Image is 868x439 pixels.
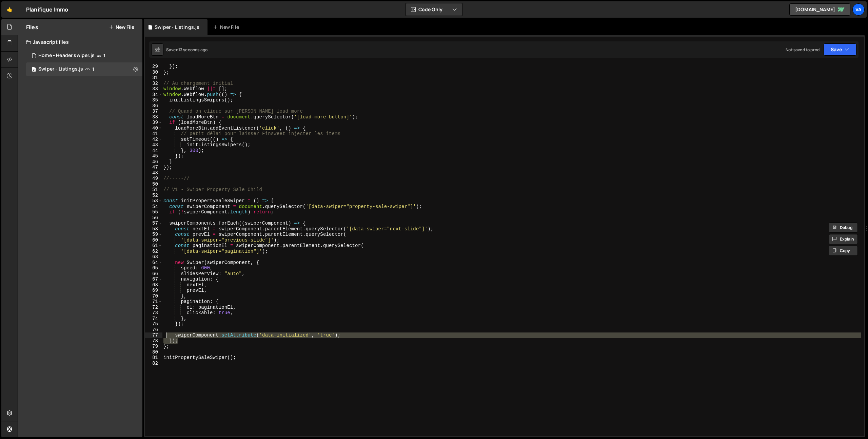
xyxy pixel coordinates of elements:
div: 42 [145,137,162,142]
button: Save [824,43,856,56]
div: 17081/47033.js [26,49,142,62]
div: 58 [145,226,162,232]
div: 63 [145,254,162,260]
div: 60 [145,237,162,243]
div: 71 [145,299,162,305]
div: 72 [145,305,162,310]
div: 64 [145,260,162,266]
span: 2 [32,67,36,73]
div: 34 [145,92,162,98]
div: 75 [145,321,162,327]
div: 76 [145,327,162,333]
div: 41 [145,131,162,137]
div: Not saved to prod [786,47,820,53]
div: 53 [145,198,162,204]
div: 79 [145,344,162,349]
div: 38 [145,114,162,120]
div: 74 [145,316,162,322]
div: 30 [145,70,162,75]
div: 49 [145,176,162,182]
div: Home - Header swiper.js [38,53,95,59]
div: 56 [145,215,162,221]
div: 50 [145,182,162,187]
div: 70 [145,293,162,299]
div: 35 [145,97,162,103]
div: 52 [145,193,162,198]
div: 67 [145,276,162,282]
div: 32 [145,81,162,87]
div: Javascript files [18,35,142,49]
div: 44 [145,148,162,154]
span: 1 [103,53,105,58]
span: 1 [92,66,94,72]
div: 29 [145,64,162,70]
div: 43 [145,142,162,148]
div: 51 [145,187,162,193]
div: 37 [145,109,162,114]
div: 46 [145,159,162,165]
div: 68 [145,282,162,288]
div: 48 [145,170,162,176]
div: 13 seconds ago [178,47,208,53]
div: 65 [145,265,162,271]
div: 82 [145,361,162,366]
div: 31 [145,75,162,81]
div: 77 [145,332,162,338]
div: Saved [166,47,208,53]
div: 62 [145,249,162,254]
div: 47 [145,165,162,170]
div: 66 [145,271,162,277]
div: Swiper - Listings.js [38,66,83,72]
button: Code Only [406,3,462,16]
div: 73 [145,310,162,316]
a: [DOMAIN_NAME] [789,3,850,16]
button: Explain [829,234,858,244]
div: 55 [145,209,162,215]
button: New File [109,24,134,30]
div: Swiper - Listings.js [26,62,142,76]
div: Planifique Immo [26,5,68,14]
div: 39 [145,120,162,126]
div: 69 [145,288,162,293]
div: 80 [145,349,162,355]
div: 57 [145,221,162,226]
div: 33 [145,86,162,92]
a: Va [852,3,865,16]
div: Swiper - Listings.js [155,24,199,31]
h2: Files [26,23,38,31]
div: 78 [145,338,162,344]
div: 59 [145,232,162,237]
div: 61 [145,243,162,249]
button: Debug [829,223,858,233]
a: 🤙 [1,1,18,18]
div: 81 [145,355,162,361]
div: 45 [145,153,162,159]
button: Copy [829,246,858,256]
div: 40 [145,126,162,131]
div: 54 [145,204,162,210]
div: New File [213,24,241,31]
div: 36 [145,103,162,109]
